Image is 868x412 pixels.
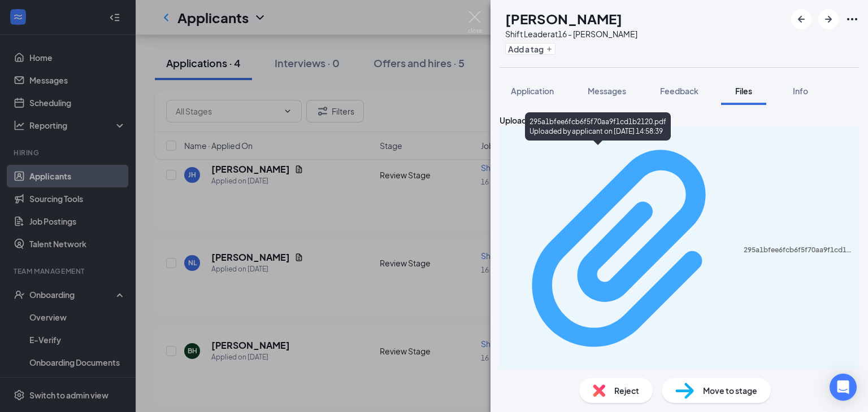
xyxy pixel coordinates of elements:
[793,86,808,96] span: Info
[845,12,859,26] svg: Ellipses
[505,28,637,40] div: Shift Leader at 16 - [PERSON_NAME]
[588,86,626,96] span: Messages
[660,86,698,96] span: Feedback
[506,132,852,379] a: Paperclip295a1bfee6fcb6f5f70aa9f1cd1b2120.pdf
[744,246,852,255] div: 295a1bfee6fcb6f5f70aa9f1cd1b2120.pdf
[506,132,744,369] svg: Paperclip
[818,9,839,29] button: ArrowRight
[791,9,811,29] button: ArrowLeftNew
[735,86,752,96] span: Files
[822,12,835,26] svg: ArrowRight
[546,46,553,52] svg: Plus
[511,86,554,96] span: Application
[703,384,757,397] span: Move to stage
[505,9,622,28] h1: [PERSON_NAME]
[505,43,555,55] button: PlusAdd a tag
[830,374,857,401] div: Open Intercom Messenger
[500,114,859,126] div: Upload Resume
[614,384,639,397] span: Reject
[525,112,671,141] div: 295a1bfee6fcb6f5f70aa9f1cd1b2120.pdf Uploaded by applicant on [DATE] 14:58:39
[795,12,808,26] svg: ArrowLeftNew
